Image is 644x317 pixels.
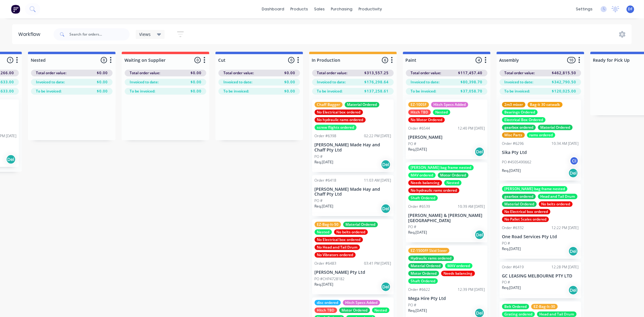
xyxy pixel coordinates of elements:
[500,99,581,181] div: 2m3 mixerBag-it 30 catwalkBearings OrderedElectrical Box Orderedgearbox orderedMaterial OrderedMi...
[461,89,483,94] span: $37,058.70
[408,135,485,140] p: [PERSON_NAME]
[408,256,454,261] div: Hydraulic rams ordered
[315,204,334,209] p: Req. [DATE]
[315,270,391,275] p: [PERSON_NAME] Pty Ltd
[441,271,475,276] div: Needs balancing
[628,6,633,12] span: DF
[502,110,538,115] div: Bearings Ordered
[223,89,249,94] span: To be invoiced:
[461,79,483,85] span: $80,398.70
[569,285,578,295] div: Del
[502,273,579,279] p: GC LEASING MELBOURNE PTY LTD
[505,70,535,76] span: Total order value:
[408,302,417,308] p: PO #
[475,147,485,157] div: Del
[381,282,391,292] div: Del
[438,172,469,178] div: Motor Ordered
[502,117,546,123] div: Electrical Box Ordered
[408,263,443,269] div: Material Ordered
[411,70,441,76] span: Total order value:
[444,180,462,186] div: Nested
[356,5,385,14] div: productivity
[569,168,578,178] div: Del
[408,224,417,230] p: PO #
[406,162,488,243] div: [PERSON_NAME] bag frame nestedMAV orderedMotor OrderedNeeds balancingNestedNo hydraulic rams orde...
[11,5,20,14] img: Factory
[502,209,551,214] div: No Electrical box ordered
[433,110,450,115] div: Nested
[36,79,65,85] span: Invoiced to date:
[284,89,295,94] span: $0.00
[312,175,394,217] div: Order #641811:03 AM [DATE][PERSON_NAME] Made Hay and Chaff Pty LtdPO #Req.[DATE]Del
[328,5,356,14] div: purchasing
[317,89,343,94] span: To be invoiced:
[570,156,579,165] div: CI
[288,5,311,14] div: products
[502,150,579,155] p: Sika Pty Ltd
[408,126,430,131] div: Order #6544
[538,125,573,130] div: Material Ordered
[502,102,526,107] div: 2m3 mixer
[458,70,483,76] span: $117,457.40
[458,287,485,292] div: 12:39 PM [DATE]
[315,198,323,204] p: PO #
[69,28,130,40] input: Search for orders...
[130,70,160,76] span: Total order value:
[502,280,510,285] p: PO #
[334,229,368,235] div: No belts ordered
[502,241,510,246] p: PO #
[537,312,577,317] div: Head and Tail Drum
[343,300,380,305] div: Hitch Specs Added
[408,147,427,152] p: Req. [DATE]
[317,70,348,76] span: Total order value:
[408,180,442,186] div: Needs balancing
[365,79,389,85] span: $176,298.64
[381,204,391,214] div: Del
[408,141,417,147] p: PO #
[502,159,532,165] p: PO #4505490662
[312,99,394,172] div: Chaff BaggerMaterial OrderedNo Electrical box orderedNo hydraulic rams orderedscrew flights order...
[408,271,439,276] div: Motor Ordered
[408,278,438,284] div: Shaft Ordered
[372,308,390,313] div: Nested
[502,141,524,146] div: Order #6296
[408,287,430,292] div: Order #6622
[315,142,391,153] p: [PERSON_NAME] Made Hay and Chaff Pty Ltd
[505,79,534,85] span: Invoiced to date:
[502,304,529,309] div: Belt Ordered
[381,160,391,169] div: Del
[527,132,555,138] div: rams ordered
[406,99,488,159] div: EZ-100SFHitch Specs AddedHitch TBDNestedNo Motor OrderedOrder #654412:40 PM [DATE][PERSON_NAME]PO...
[502,234,579,239] p: One Road Services Pty Ltd
[408,230,427,235] p: Req. [DATE]
[502,186,568,192] div: [PERSON_NAME] bag frame nested
[18,31,43,38] div: Workflow
[315,276,345,282] p: PO #CHP4728182
[531,304,558,309] div: EZ-Bag-It-30
[364,178,391,183] div: 11:03 AM [DATE]
[317,79,346,85] span: Invoiced to date:
[191,89,201,94] span: $0.00
[502,194,536,199] div: gearbox ordered
[315,282,334,287] p: Req. [DATE]
[408,195,438,201] div: Shaft Ordered
[552,70,576,76] span: $462,815.50
[552,89,576,94] span: $120,025.00
[408,102,429,107] div: EZ-100SF
[315,261,337,266] div: Order #6483
[539,201,573,207] div: No belts ordered
[408,296,485,301] p: Mega Hire Pty Ltd
[573,5,596,14] div: settings
[408,110,431,115] div: Hitch TBD
[502,132,525,138] div: Misc Parts
[445,263,473,269] div: MAV ordered
[315,125,357,130] div: screw flights ordered
[311,5,328,14] div: sales
[365,89,389,94] span: $137,258.61
[315,237,363,242] div: No Electrical box ordered
[408,117,445,123] div: No Motor Ordered
[36,89,61,94] span: To be invoiced:
[315,308,337,313] div: Hitch TBD
[315,159,334,165] p: Req. [DATE]
[339,308,370,313] div: Motor Ordered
